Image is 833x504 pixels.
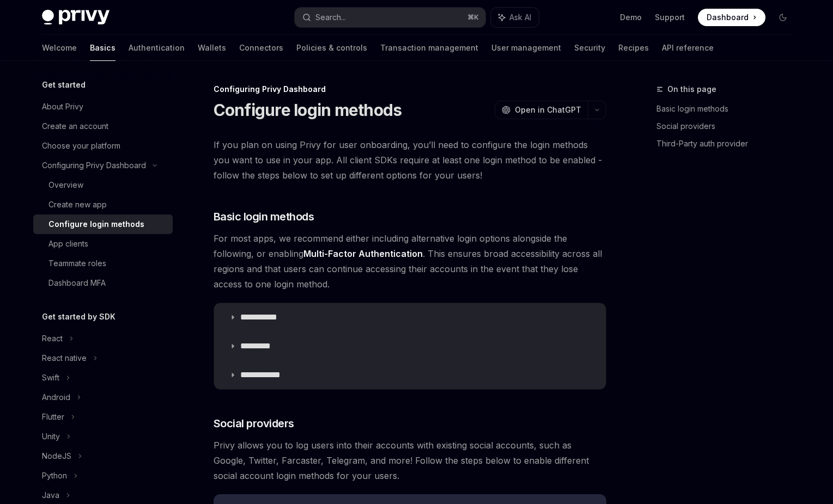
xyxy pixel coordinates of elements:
[42,469,67,482] div: Python
[656,100,800,118] a: Basic login methods
[495,101,588,119] button: Open in ChatGPT
[33,195,173,214] a: Create new app
[129,35,185,61] a: Authentication
[467,13,479,22] span: ⌘ K
[48,198,107,211] div: Create new app
[48,237,88,250] div: App clients
[42,450,71,463] div: NodeJS
[707,12,749,23] span: Dashboard
[42,410,64,423] div: Flutter
[214,231,606,292] span: For most apps, we recommend either including alternative login options alongside the following, o...
[296,35,367,61] a: Policies & controls
[42,352,87,365] div: React native
[303,248,423,260] a: Multi-Factor Authentication
[774,9,792,26] button: Toggle dark mode
[33,234,173,254] a: App clients
[662,35,714,61] a: API reference
[214,84,606,95] div: Configuring Privy Dashboard
[33,136,173,156] a: Choose your platform
[214,137,606,183] span: If you plan on using Privy for user onboarding, you’ll need to configure the login methods you wa...
[48,218,144,231] div: Configure login methods
[42,120,108,133] div: Create an account
[656,118,800,135] a: Social providers
[33,116,173,136] a: Create an account
[515,105,581,115] span: Open in ChatGPT
[42,159,146,172] div: Configuring Privy Dashboard
[42,310,115,323] h5: Get started by SDK
[42,10,110,25] img: dark logo
[42,139,120,152] div: Choose your platform
[33,214,173,234] a: Configure login methods
[667,83,716,96] span: On this page
[33,175,173,195] a: Overview
[42,100,83,113] div: About Privy
[574,35,605,61] a: Security
[655,12,685,23] a: Support
[214,100,402,120] h1: Configure login methods
[33,273,173,293] a: Dashboard MFA
[239,35,283,61] a: Connectors
[33,97,173,116] a: About Privy
[618,35,649,61] a: Recipes
[42,35,77,61] a: Welcome
[491,35,561,61] a: User management
[295,8,485,27] button: Search...⌘K
[380,35,478,61] a: Transaction management
[214,416,294,431] span: Social providers
[48,276,106,290] div: Dashboard MFA
[42,391,70,404] div: Android
[214,438,606,483] span: Privy allows you to log users into their accounts with existing social accounts, such as Google, ...
[90,35,115,61] a: Basics
[698,9,765,26] a: Dashboard
[620,12,642,23] a: Demo
[42,489,59,502] div: Java
[315,11,346,24] div: Search...
[42,371,59,384] div: Swift
[198,35,226,61] a: Wallets
[48,179,83,192] div: Overview
[48,257,106,270] div: Teammate roles
[656,135,800,152] a: Third-Party auth provider
[42,78,86,91] h5: Get started
[491,8,539,27] button: Ask AI
[42,430,60,443] div: Unity
[33,254,173,273] a: Teammate roles
[509,12,531,23] span: Ask AI
[214,209,314,224] span: Basic login methods
[42,332,63,345] div: React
